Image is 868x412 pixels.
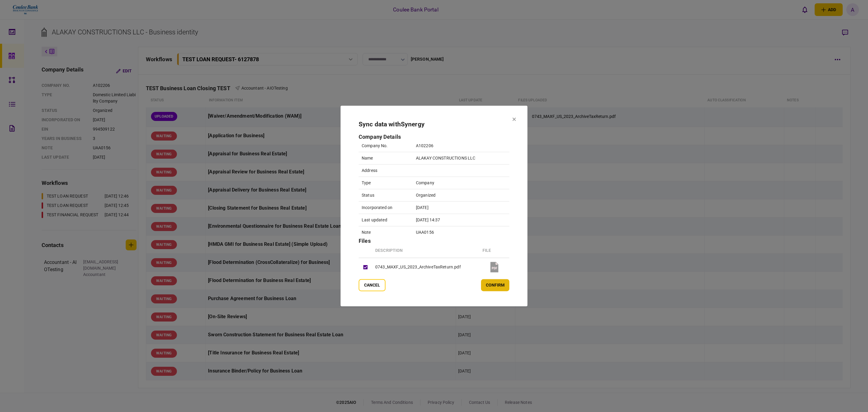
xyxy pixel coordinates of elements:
[481,279,509,291] button: confirm
[359,121,509,128] h2: Sync data with Synergy
[359,177,413,189] td: Type
[413,140,509,152] td: A102206
[413,226,509,239] td: UAA0156
[359,279,385,291] button: cancel
[359,152,413,164] td: Name
[359,189,413,201] td: Status
[359,239,509,244] h3: Files
[375,261,476,273] div: 0743_MAXF_US_2023_ArchiveTaxReturn.pdf
[413,201,509,214] td: [DATE]
[480,244,510,258] th: file
[413,177,509,189] td: Company
[413,189,509,201] td: Organized
[359,140,413,152] td: Company No.
[359,226,413,239] td: Note
[413,152,509,164] td: ALAKAY CONSTRUCTIONS LLC
[372,244,480,258] th: Description
[359,134,509,140] h3: Company Details
[359,164,413,177] td: Address
[359,201,413,214] td: Incorporated on
[413,214,509,226] td: [DATE] 14:37
[359,214,413,226] td: Last updated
